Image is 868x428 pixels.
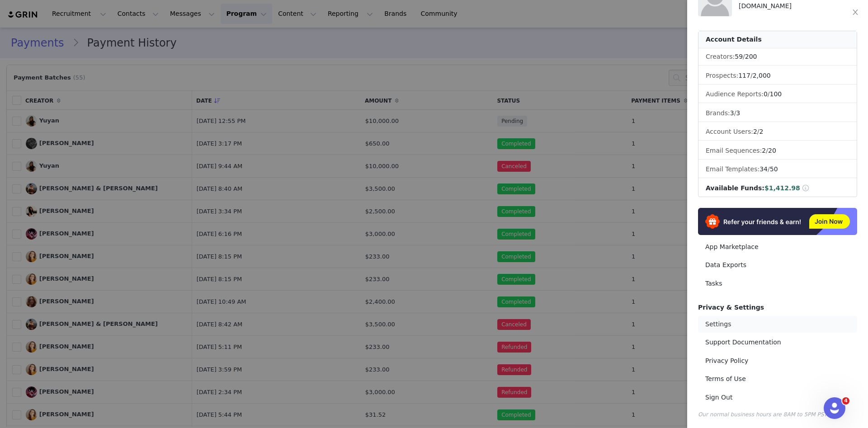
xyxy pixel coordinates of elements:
[698,411,828,418] span: Our normal business hours are 8AM to 5PM PST.
[730,109,741,117] span: /
[698,304,764,311] span: Privacy & Settings
[762,147,766,154] span: 2
[770,165,778,173] span: 50
[730,109,734,117] span: 3
[698,371,857,387] a: Terms of Use
[764,184,800,192] span: $1,412.98
[824,397,845,419] iframe: Intercom live chat
[698,105,857,122] li: Brands:
[698,353,857,369] a: Privacy Policy
[764,90,768,98] span: 0
[698,48,857,66] li: Creators:
[698,31,857,48] div: Account Details
[759,128,764,135] span: 2
[698,389,857,406] a: Sign Out
[698,67,857,85] li: Prospects:
[753,128,757,135] span: 2
[738,72,750,79] span: 117
[698,334,857,351] a: Support Documentation
[706,184,764,192] span: Available Funds:
[842,397,849,404] span: 4
[753,72,771,79] span: 2,000
[698,239,857,255] a: App Marketplace
[759,165,778,173] span: /
[745,53,757,60] span: 200
[759,165,768,173] span: 34
[698,208,857,235] img: Refer & Earn
[698,257,857,273] a: Data Exports
[736,109,740,117] span: 3
[762,147,776,154] span: /
[698,142,857,160] li: Email Sequences:
[768,147,776,154] span: 20
[698,161,857,178] li: Email Templates:
[753,128,764,135] span: /
[698,316,857,333] a: Settings
[770,90,782,98] span: 100
[735,53,743,60] span: 59
[852,9,859,16] i: icon: close
[698,86,857,103] li: Audience Reports: /
[698,123,857,141] li: Account Users:
[735,53,757,60] span: /
[698,275,857,292] a: Tasks
[738,72,771,79] span: /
